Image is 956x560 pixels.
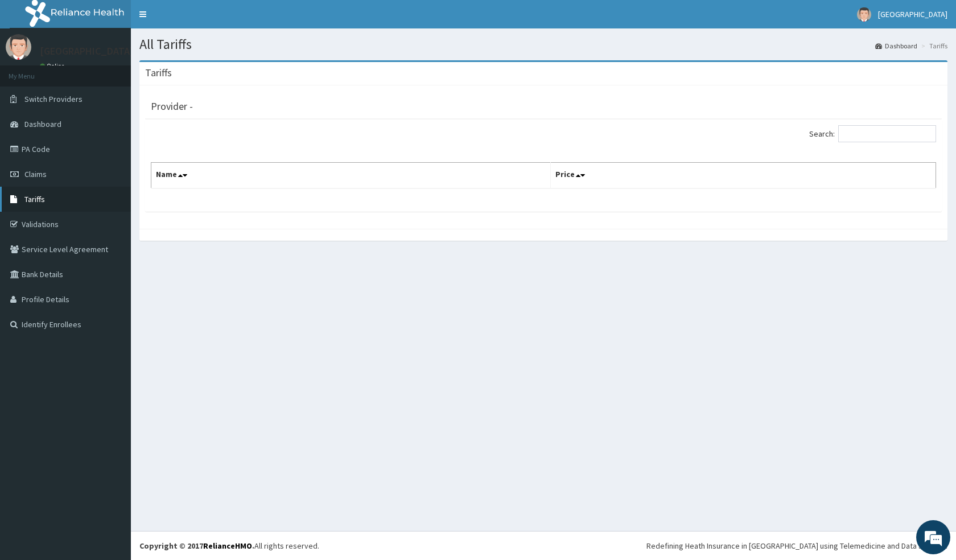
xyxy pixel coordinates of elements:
div: Redefining Heath Insurance in [GEOGRAPHIC_DATA] using Telemedicine and Data Science! [646,540,947,551]
a: Dashboard [875,41,917,51]
span: [GEOGRAPHIC_DATA] [878,9,947,19]
a: Online [40,62,67,70]
th: Name [151,163,551,189]
th: Price [551,163,936,189]
span: Switch Providers [24,94,83,104]
li: Tariffs [918,41,947,51]
h1: All Tariffs [139,37,947,52]
span: Dashboard [24,119,61,129]
strong: Copyright © 2017 . [139,541,254,551]
h3: Provider - [151,101,193,112]
footer: All rights reserved. [131,531,956,560]
input: Search: [838,125,936,142]
span: Tariffs [24,194,45,204]
img: User Image [857,7,871,22]
a: RelianceHMO [203,541,252,551]
p: [GEOGRAPHIC_DATA] [40,46,134,56]
h3: Tariffs [145,68,172,78]
span: Claims [24,169,47,179]
img: User Image [6,34,31,60]
label: Search: [809,125,936,142]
